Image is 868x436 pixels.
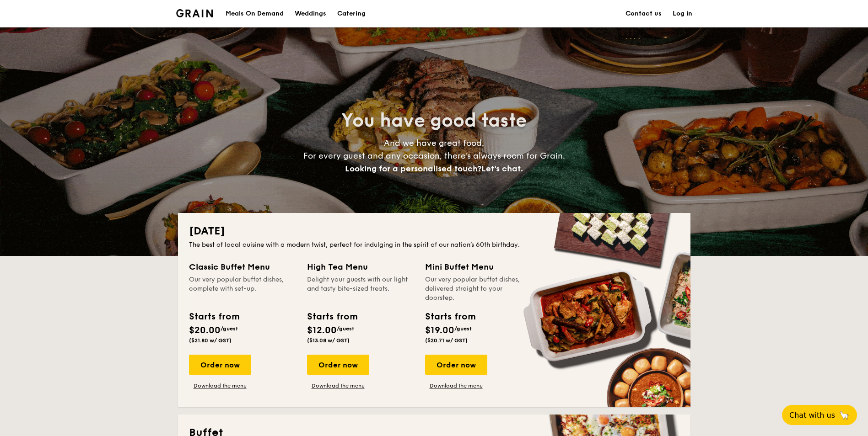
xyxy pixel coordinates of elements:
span: /guest [221,325,238,332]
span: ($20.71 w/ GST) [425,337,468,344]
span: 🦙 [839,410,850,420]
div: Delight your guests with our light and tasty bite-sized treats. [307,275,414,303]
span: Chat with us [789,411,835,420]
a: Logotype [176,9,213,17]
span: $12.00 [307,325,337,336]
div: Starts from [425,310,475,324]
a: Download the menu [307,382,369,389]
span: $19.00 [425,325,454,336]
div: High Tea Menu [307,261,414,273]
span: You have good taste [341,110,527,132]
a: Download the menu [425,382,487,389]
div: The best of local cuisine with a modern twist, perfect for indulging in the spirit of our nation’... [189,240,679,250]
div: Our very popular buffet dishes, complete with set-up. [189,275,296,303]
div: Classic Buffet Menu [189,261,296,273]
span: Let's chat. [481,164,523,174]
div: Starts from [307,310,357,324]
a: Download the menu [189,382,251,389]
div: Starts from [189,310,239,324]
div: Order now [307,355,369,375]
span: Looking for a personalised touch? [345,164,481,174]
div: Order now [425,355,487,375]
div: Mini Buffet Menu [425,261,532,273]
span: And we have great food. For every guest and any occasion, there’s always room for Grain. [303,138,565,174]
img: Grain [176,9,213,17]
span: ($21.80 w/ GST) [189,337,232,344]
h2: [DATE] [189,224,679,239]
span: ($13.08 w/ GST) [307,337,350,344]
div: Order now [189,355,251,375]
div: Our very popular buffet dishes, delivered straight to your doorstep. [425,275,532,303]
button: Chat with us🦙 [782,405,857,425]
span: /guest [454,325,472,332]
span: /guest [337,325,354,332]
span: $20.00 [189,325,221,336]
